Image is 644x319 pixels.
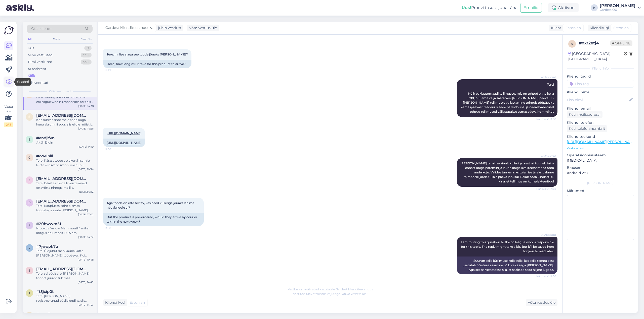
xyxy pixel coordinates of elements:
div: [DATE] 9:32 [79,190,94,194]
span: jaaguphinn@gmail.com [36,176,89,181]
span: #endjifvn [36,136,55,140]
span: 2 [29,223,30,227]
div: Socials [80,36,93,42]
div: But the product is pre-ordered, would they arrive by courier within the next week? [103,213,204,226]
span: #20bwwm51 [36,222,61,226]
div: Tere! Pärast toote ostukorvi lisamist leiate ostukorvi ikooni või nupu tavaliselt lehe paremast ü... [36,158,94,167]
span: #cdv1nili [36,154,53,158]
div: Aitäh jälgin [36,140,94,145]
button: Emailid [520,3,542,13]
div: Proovi tasuta juba täna: [462,5,518,11]
input: Lisa tag [567,80,634,88]
div: Kliendi keel [103,300,125,305]
span: pparmson@gmail.com [36,199,89,204]
p: Vaata edasi ... [567,146,634,151]
div: Aktiivne [548,3,579,12]
div: [DATE] 10:48 [78,258,94,262]
span: #7jwopk7u [36,244,58,249]
input: Lisa nimi [567,97,628,103]
div: # nxr2etj4 [579,40,610,46]
div: Küsi telefoninumbrit [567,125,607,132]
div: Hello, how long will it take for this product to arrive? [103,60,191,68]
span: p [28,201,31,205]
span: s [29,269,30,272]
span: I am routing this question to the colleague who is responsible for this topic. The reply might ta... [461,240,555,253]
span: Aga toode on ette telitav, kas need kulleriga jõuaks lähima nädala jooksul? [107,201,195,209]
div: Web [52,36,61,42]
div: K [591,4,598,11]
a: [URL][DOMAIN_NAME] [107,141,142,145]
div: Arhiveeritud [28,80,48,85]
span: j [29,178,30,182]
div: [DATE] 14:22 [78,235,94,239]
span: Vestluse ülevõtmiseks vajutage [293,292,368,296]
span: Gardest klienditeenindus [105,25,149,31]
span: Offline [610,40,632,46]
p: Klienditeekond [567,134,634,139]
div: [DATE] 17:02 [78,213,94,216]
span: #cvca7lzx [36,312,56,316]
div: [PERSON_NAME] [567,181,634,185]
span: t [29,291,30,295]
span: Otsi kliente [31,26,51,31]
span: Kõik vestlused [49,89,71,94]
span: AI Assistent [537,75,556,79]
span: [PERSON_NAME] tarnime ainult kulleriga, sest nii tunneb taim ennast kõige paremini ja jõuab kõige... [460,161,555,183]
span: silja.maasing@pjk.ee [36,267,89,271]
div: [PERSON_NAME] [600,4,635,8]
span: 14:38 [105,226,124,230]
span: Estonian [130,300,145,305]
div: Konsulteerisime meie aednikuga kuna ala on nii suur, siis ei ole mõistlik kasutada murul fungutsi... [36,118,94,127]
span: Estonian [566,25,581,31]
img: Askly Logo [4,26,14,35]
div: Klienditugi [588,25,609,31]
div: [DATE] 14:19 [78,145,94,149]
span: Vestlus on määratud kasutajale Gardest klienditeenindus [288,287,373,291]
div: [DATE] 14:38 [78,104,94,108]
div: Uus [28,46,34,51]
span: AI Assistent [537,154,556,158]
div: Kliendi info [567,66,634,71]
p: Operatsioonisüsteem [567,153,634,158]
p: Android 28.0 [567,170,634,176]
p: Brauser [567,165,634,170]
div: Kõik [28,73,35,78]
span: Tere! Kõik pakiautomaadi tellimused, mis on tehtud enne kella 11:00, püüame välja saata veel [PER... [461,83,555,113]
div: 99+ [81,59,92,65]
div: Tere! Kaupluses kohe olemas toodetega saate [PERSON_NAME] päeval või järgmisel päeval kauba juba ... [36,204,94,213]
div: Tiimi vestlused [28,59,52,65]
div: AI Assistent [28,67,46,72]
p: Kliendi tag'id [567,74,634,79]
b: Uus! [462,5,471,10]
a: [URL][DOMAIN_NAME] [107,131,142,135]
div: juhib vestlust [156,25,182,31]
div: Võta vestlus üle [526,299,557,306]
span: #t5jcip0t [36,289,54,294]
p: Märkmed [567,188,634,194]
div: 2 / 3 [4,122,13,127]
i: „Võtke vestlus üle” [340,292,368,296]
span: edgar94@bk.ru [36,113,89,118]
div: Tere! Edastasime tellimuste arved ettevõtte nimega meilile. [36,181,94,190]
span: Estonian [613,25,629,31]
div: Minu vestlused [28,53,53,58]
div: I am routing this question to the colleague who is responsible for this topic. The reply might ta... [36,95,94,104]
div: Krookus 'Yellow Mammouth', mille kõrgus on umbes 10–15 cm [36,226,94,235]
span: e [28,115,30,119]
div: Seaded [15,78,31,86]
div: Küsi meiliaadressi [567,111,602,118]
p: Kliendi nimi [567,90,634,95]
div: Gardest OÜ [600,8,635,12]
span: Nähtud ✓ 14:38 [536,117,556,121]
p: Kliendi email [567,106,634,111]
span: Nähtud ✓ 14:38 [536,274,556,278]
div: Klient [549,25,561,31]
a: [PERSON_NAME]Gardest OÜ [600,4,641,12]
span: n [571,42,573,46]
div: [DATE] 14:43 [78,280,94,284]
div: [DATE] 14:26 [78,127,94,131]
div: [DATE] 14:43 [78,303,94,307]
div: Tere, sel sügisel ei [PERSON_NAME] toodet juurde tulemas. [36,271,94,280]
div: Tere! [PERSON_NAME] registreerunud püsikliendiks, siis palun logige oma kontolt korra välja ja si... [36,294,94,303]
span: 14:38 [105,147,124,151]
